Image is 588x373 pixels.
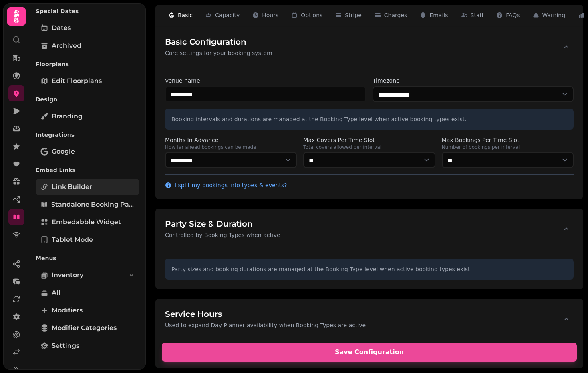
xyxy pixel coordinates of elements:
span: Warning [542,11,566,19]
button: Capacity [199,5,246,26]
span: Link Builder [52,182,92,192]
span: Settings [52,341,79,351]
a: Link Builder [36,179,139,195]
p: Floorplans [36,57,139,71]
a: Modifiers [36,302,139,318]
button: Options [285,5,329,26]
h3: Basic Configuration [165,36,272,47]
span: Capacity [215,11,240,19]
span: Options [301,11,322,19]
p: Controlled by Booking Types when active [165,231,280,239]
span: All [52,288,60,298]
p: Integrations [36,128,139,142]
label: Timezone [373,77,574,85]
span: Modifiers [52,306,83,315]
span: Save Configuration [171,349,567,355]
span: Edit Floorplans [52,76,102,86]
a: Settings [36,338,139,354]
button: Basic [162,5,199,26]
p: Party sizes and booking durations are managed at the Booking Type level when active booking types... [171,265,567,273]
button: Staff [455,5,490,26]
button: Warning [526,5,572,26]
p: Total covers allowed per interval [303,144,435,150]
a: Tablet mode [36,232,139,248]
span: Standalone booking page [51,200,135,209]
h3: Service Hours [165,308,366,320]
label: Max Covers Per Time Slot [303,136,435,144]
p: Number of bookings per interval [442,144,574,150]
button: Save Configuration [162,343,577,362]
p: Embed Links [36,163,139,177]
span: Charges [384,11,407,19]
span: Staff [471,11,484,19]
button: FAQs [490,5,526,26]
a: Embedabble widget [36,214,139,230]
span: Inventory [52,270,83,280]
button: Stripe [329,5,368,26]
a: Archived [36,38,139,54]
span: Embedabble widget [52,217,121,227]
p: How far ahead bookings can be made [165,144,297,150]
span: Tablet mode [52,235,93,245]
span: Emails [429,11,448,19]
p: Special Dates [36,4,139,18]
span: Archived [52,41,81,51]
span: FAQs [506,11,520,19]
label: Months In Advance [165,136,297,144]
span: Stripe [345,11,362,19]
a: Inventory [36,267,139,283]
label: Venue name [165,77,366,85]
span: Hours [262,11,278,19]
p: Core settings for your booking system [165,49,272,57]
a: Branding [36,108,139,124]
p: Booking intervals and durations are managed at the Booking Type level when active booking types e... [171,115,567,123]
label: Max Bookings Per Time Slot [442,136,574,144]
button: Hours [246,5,285,26]
span: Google [52,147,75,156]
button: Charges [368,5,414,26]
p: Menus [36,251,139,266]
a: Google [36,144,139,160]
h3: Party Size & Duration [165,218,280,229]
a: All [36,285,139,301]
a: Modifier Categories [36,320,139,336]
a: Standalone booking page [36,197,139,213]
a: Edit Floorplans [36,73,139,89]
button: I split my bookings into types & events? [165,181,287,189]
span: Branding [52,111,83,121]
span: Basic [178,11,193,19]
span: Dates [52,23,71,33]
p: Design [36,92,139,107]
span: Modifier Categories [52,323,117,333]
p: Used to expand Day Planner availability when Booking Types are active [165,321,366,329]
a: Dates [36,20,139,36]
button: Emails [413,5,454,26]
